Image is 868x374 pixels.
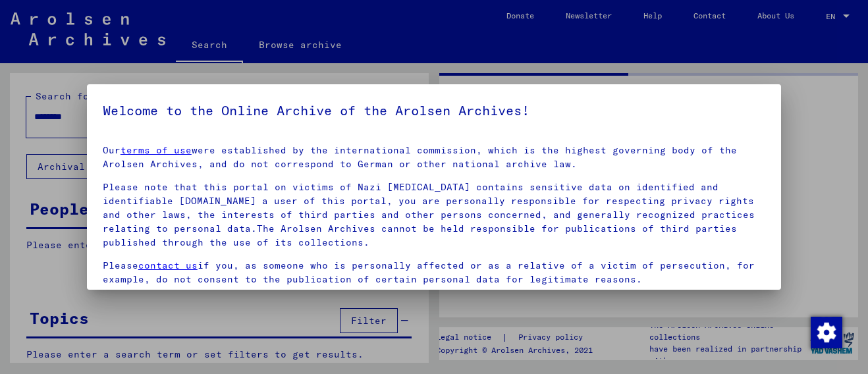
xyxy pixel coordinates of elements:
img: Change consent [811,317,842,348]
a: contact us [138,259,198,271]
h5: Welcome to the Online Archive of the Arolsen Archives! [103,100,765,121]
p: Please note that this portal on victims of Nazi [MEDICAL_DATA] contains sensitive data on identif... [103,180,765,250]
p: Our were established by the international commission, which is the highest governing body of the ... [103,144,765,171]
a: terms of use [121,144,192,156]
p: Please if you, as someone who is personally affected or as a relative of a victim of persecution,... [103,259,765,286]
